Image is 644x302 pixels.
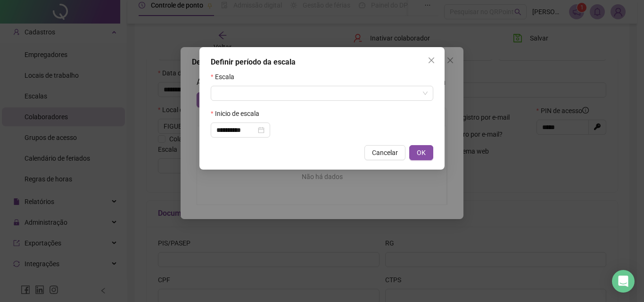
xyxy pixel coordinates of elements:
div: Open Intercom Messenger [612,270,635,293]
button: Cancelar [364,145,405,160]
button: OK [409,145,433,160]
label: Inicio de escala [211,108,265,119]
label: Escala [211,72,240,82]
button: Close [424,53,439,68]
span: Cancelar [372,147,398,158]
span: OK [417,147,426,158]
span: close [428,57,435,64]
div: Definir período da escala [211,57,433,68]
